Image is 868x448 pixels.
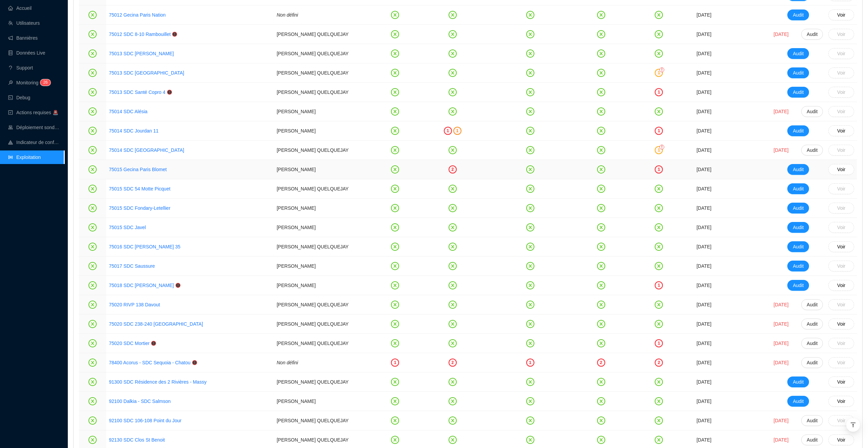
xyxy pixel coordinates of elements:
button: Voir [828,299,854,310]
a: 75013 SDC Santé Copro 4 [109,89,165,96]
span: Audit [807,108,817,115]
a: 92130 SDC Clos St Benoit [109,437,165,443]
span: close-circle [526,146,534,154]
button: Voir [828,357,854,368]
span: close-circle [597,88,605,96]
button: Voir [828,164,854,175]
span: close-circle [526,243,534,251]
span: close-circle [597,146,605,154]
span: close-circle [597,223,605,231]
a: 75015 SDC Fondary-Letellier [109,205,170,211]
a: databaseDonnées Live [8,50,45,56]
span: Audit [793,205,804,212]
span: close-circle [88,88,97,96]
div: 1 [655,69,663,77]
button: Audit [787,241,809,252]
button: Voir [828,67,854,78]
span: Audit [793,243,804,250]
a: 75015 SDC Fondary-Letellier [109,205,170,212]
button: Voir [828,319,854,329]
span: close-circle [597,127,605,135]
span: Audit [793,69,804,77]
span: [DATE] [774,108,789,115]
span: [PERSON_NAME] [277,205,316,211]
span: Audit [807,321,817,328]
a: 75015 Gecina Paris Blomet [109,166,166,173]
button: Voir [828,203,854,213]
div: 1 [453,127,461,135]
span: exclamation-circle [167,90,172,95]
span: Voir [837,166,845,173]
span: exclamation-circle [192,360,197,365]
a: 75013 SDC [PERSON_NAME] [109,51,174,56]
a: 75012 SDC 8-10 Rambouillet [109,31,171,38]
button: Audit [787,183,809,194]
span: [PERSON_NAME] QUELQUEJAY [277,70,349,76]
span: close-circle [597,165,605,174]
td: [DATE] [694,44,771,63]
span: close-circle [88,281,97,289]
a: 78400 Acorus - SDC Sequoia - Chatou [109,359,190,366]
span: close-circle [88,107,97,116]
td: [DATE] [694,218,771,237]
a: 92130 SDC Clos St Benoit [109,436,165,444]
span: close-circle [655,243,663,251]
button: Voir [828,9,854,20]
a: codeDebug [8,95,30,100]
button: Audit [787,9,809,20]
span: check-square [8,110,13,115]
td: [DATE] [694,257,771,276]
span: close-circle [597,243,605,251]
span: close-circle [449,281,457,289]
button: Audit [787,261,809,271]
a: slidersExploitation [8,155,41,160]
button: Voir [828,434,854,445]
a: 75015 SDC 54 Motte Picquet [109,185,170,192]
span: close-circle [391,49,399,58]
span: [PERSON_NAME] QUELQUEJAY [277,89,349,95]
td: [DATE] [694,160,771,179]
a: homeAccueil [8,5,32,11]
span: [PERSON_NAME] [277,225,316,230]
a: 75016 SDC [PERSON_NAME] 35 [109,243,180,250]
span: close-circle [391,146,399,154]
span: close-circle [655,30,663,38]
td: [DATE] [694,5,771,25]
td: [DATE] [694,295,771,314]
sup: 26 [40,79,50,86]
button: Audit [787,203,809,213]
span: close-circle [449,262,457,270]
button: Audit [787,87,809,98]
span: close-circle [449,223,457,231]
button: Audit [787,396,809,407]
a: 91300 SDC Résidence des 2 Rivières - Massy [109,379,206,385]
div: 1 [655,281,663,289]
span: close-circle [88,185,97,193]
a: 75014 SDC Alésia [109,109,147,114]
span: close-circle [88,69,97,77]
button: Audit [801,415,823,426]
span: close-circle [449,88,457,96]
span: close-circle [391,11,399,19]
a: 75020 SDC 238-240 [GEOGRAPHIC_DATA] [109,321,203,327]
div: 1 [655,127,663,135]
button: Voir [828,376,854,387]
td: [DATE] [694,63,771,83]
button: Audit [787,125,809,136]
span: close-circle [655,262,663,270]
span: Voir [837,31,845,38]
span: close-circle [449,49,457,58]
span: close-circle [88,204,97,212]
span: close-circle [526,88,534,96]
span: close-circle [655,301,663,309]
span: Voir [837,398,845,405]
span: close-circle [391,243,399,251]
span: close-circle [597,107,605,116]
div: 1 [655,165,663,174]
a: 92100 SDC 106-108 Point du Jour [109,417,181,424]
a: 92100 Dalkia - SDC Salmson [109,399,171,404]
span: [PERSON_NAME] QUELQUEJAY [277,186,349,191]
div: 2 [449,165,457,174]
button: Voir [828,29,854,40]
button: Voir [828,241,854,252]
